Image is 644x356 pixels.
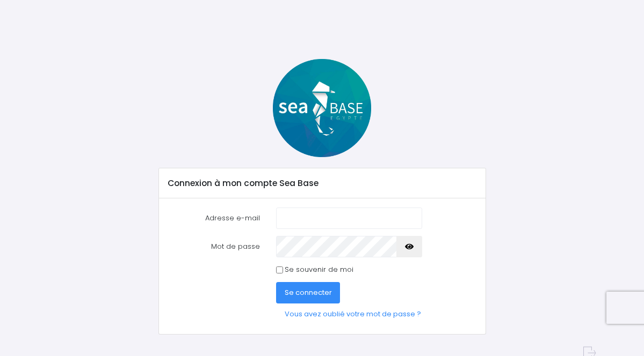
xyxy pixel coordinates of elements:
div: Connexion à mon compte Sea Base [159,168,486,198]
a: Vous avez oublié votre mot de passe ? [276,303,430,325]
span: Se connecter [285,287,332,298]
label: Mot de passe [160,236,268,257]
label: Se souvenir de moi [285,264,353,275]
button: Se connecter [276,282,341,303]
label: Adresse e-mail [160,207,268,229]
